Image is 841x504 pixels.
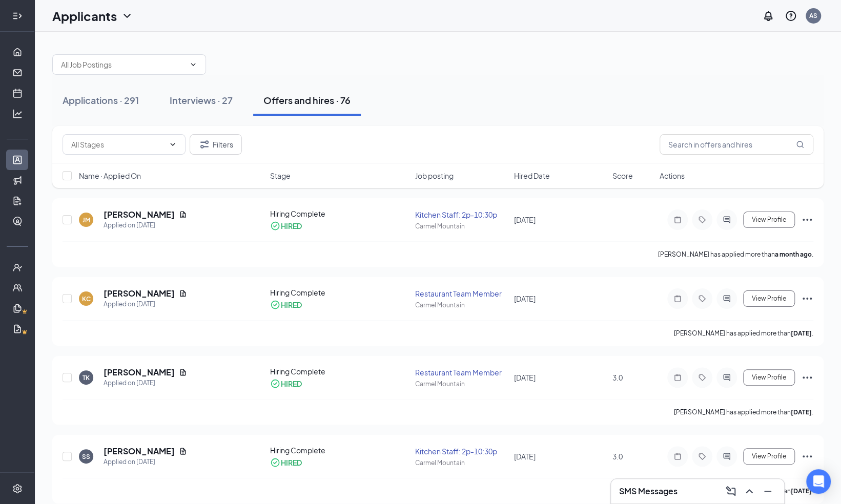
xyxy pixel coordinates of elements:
div: Carmel Mountain [415,301,508,309]
svg: Minimize [762,485,774,497]
span: Score [612,171,633,181]
b: a month ago [775,250,812,258]
button: Filter Filters [190,134,242,155]
div: Restaurant Team Member [415,367,508,377]
span: View Profile [752,453,786,460]
div: Open Intercom Messenger [806,469,831,494]
div: Carmel Mountain [415,458,508,467]
svg: Document [179,211,187,219]
h5: [PERSON_NAME] [104,367,175,378]
svg: MagnifyingGlass [796,140,804,149]
svg: Ellipses [801,371,813,384]
div: JM [83,216,90,224]
svg: ChevronDown [189,60,197,69]
h3: SMS Messages [619,486,678,497]
svg: Note [671,452,684,460]
svg: ComposeMessage [725,485,737,497]
span: Hired Date [514,171,549,181]
span: [DATE] [514,373,535,382]
svg: ChevronDown [169,140,177,149]
div: Offers and hires · 76 [263,94,351,107]
svg: Ellipses [801,292,813,305]
svg: Ellipses [801,214,813,226]
span: Job posting [415,171,454,181]
svg: Analysis [12,109,23,119]
button: View Profile [743,212,795,228]
p: [PERSON_NAME] has applied more than . [674,329,813,338]
span: Actions [660,171,685,181]
div: Applied on [DATE] [104,220,187,230]
div: AS [809,11,817,20]
span: [DATE] [514,452,535,461]
input: All Stages [71,139,165,150]
div: Carmel Mountain [415,380,508,388]
div: Applied on [DATE] [104,378,187,388]
div: Carmel Mountain [415,222,508,230]
div: Kitchen Staff: 2p-10:30p [415,446,508,456]
div: HIRED [281,300,302,310]
div: Hiring Complete [270,208,409,219]
svg: ChevronUp [743,485,755,497]
h5: [PERSON_NAME] [104,288,175,299]
div: HIRED [281,379,302,389]
div: HIRED [281,457,302,468]
svg: UserCheck [12,262,23,272]
svg: Document [179,289,187,298]
b: [DATE] [791,408,812,416]
svg: ActiveChat [721,295,733,303]
svg: ActiveChat [721,216,733,224]
svg: Note [671,295,684,303]
button: View Profile [743,448,795,465]
h5: [PERSON_NAME] [104,446,175,457]
svg: Ellipses [801,450,813,463]
svg: Document [179,447,187,455]
p: [PERSON_NAME] has applied more than . [658,250,813,259]
div: Applications · 291 [63,94,139,107]
span: [DATE] [514,215,535,224]
div: Restaurant Team Member [415,288,508,299]
h5: [PERSON_NAME] [104,209,175,220]
button: View Profile [743,290,795,307]
svg: Expand [12,11,23,21]
svg: Tag [696,373,708,382]
div: Hiring Complete [270,287,409,298]
div: KC [82,295,91,303]
svg: CheckmarkCircle [270,379,280,389]
input: Search in offers and hires [660,134,813,155]
button: Minimize [760,483,776,499]
button: ChevronUp [741,483,757,499]
div: Hiring Complete [270,445,409,455]
b: [DATE] [791,329,812,337]
div: Applied on [DATE] [104,299,187,309]
button: View Profile [743,369,795,386]
svg: CheckmarkCircle [270,300,280,310]
div: HIRED [281,221,302,231]
button: ComposeMessage [723,483,739,499]
div: TK [83,373,90,382]
svg: Tag [696,295,708,303]
span: View Profile [752,216,786,223]
div: Hiring Complete [270,366,409,376]
span: Stage [270,171,291,181]
svg: Notifications [762,10,774,22]
span: Name · Applied On [79,171,141,181]
svg: ActiveChat [721,373,733,382]
b: [DATE] [791,487,812,495]
svg: ChevronDown [121,10,133,22]
svg: Note [671,216,684,224]
svg: CheckmarkCircle [270,457,280,468]
div: SS [82,452,90,461]
p: [PERSON_NAME] has applied more than . [674,408,813,416]
svg: ActiveChat [721,452,733,460]
svg: Tag [696,452,708,460]
h1: Applicants [52,7,117,25]
div: Applied on [DATE] [104,457,187,467]
span: 3.0 [612,452,623,461]
svg: Document [179,368,187,376]
svg: Filter [198,138,211,151]
svg: Settings [12,484,23,494]
div: Kitchen Staff: 2p-10:30p [415,209,508,220]
svg: Note [671,373,684,382]
svg: QuestionInfo [785,10,797,22]
span: 3.0 [612,373,623,382]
